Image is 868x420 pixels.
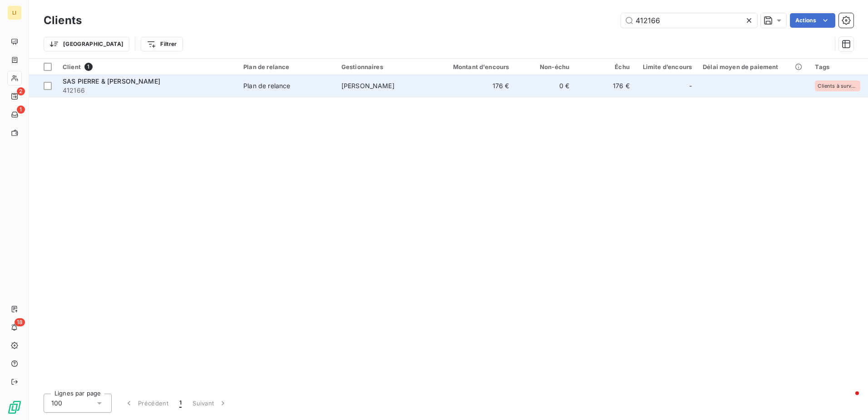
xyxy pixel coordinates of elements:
[7,5,22,20] div: LI
[790,13,835,28] button: Actions
[621,13,757,28] input: Rechercher
[84,63,93,71] span: 1
[434,75,515,97] td: 176 €
[703,63,804,70] div: Délai moyen de paiement
[17,87,25,95] span: 2
[575,75,635,97] td: 176 €
[44,12,82,29] h3: Clients
[580,63,630,70] div: Échu
[51,399,62,408] span: 100
[514,75,575,97] td: 0 €
[243,81,290,90] div: Plan de relance
[44,37,129,51] button: [GEOGRAPHIC_DATA]
[837,389,859,411] iframe: Intercom live chat
[243,63,330,70] div: Plan de relance
[141,37,182,51] button: Filtrer
[815,63,863,70] div: Tags
[341,82,395,90] span: [PERSON_NAME]
[689,81,692,90] span: -
[174,394,187,413] button: 1
[7,400,22,415] img: Logo LeanPay
[520,63,569,70] div: Non-échu
[818,83,858,89] span: Clients à surveiller
[119,394,174,413] button: Précédent
[17,105,25,114] span: 1
[63,86,232,95] span: 412166
[439,63,509,70] div: Montant d'encours
[63,77,160,85] span: SAS PIERRE & [PERSON_NAME]
[341,63,429,70] div: Gestionnaires
[63,63,81,70] span: Client
[641,63,692,70] div: Limite d’encours
[179,399,182,408] span: 1
[15,318,25,326] span: 18
[187,394,233,413] button: Suivant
